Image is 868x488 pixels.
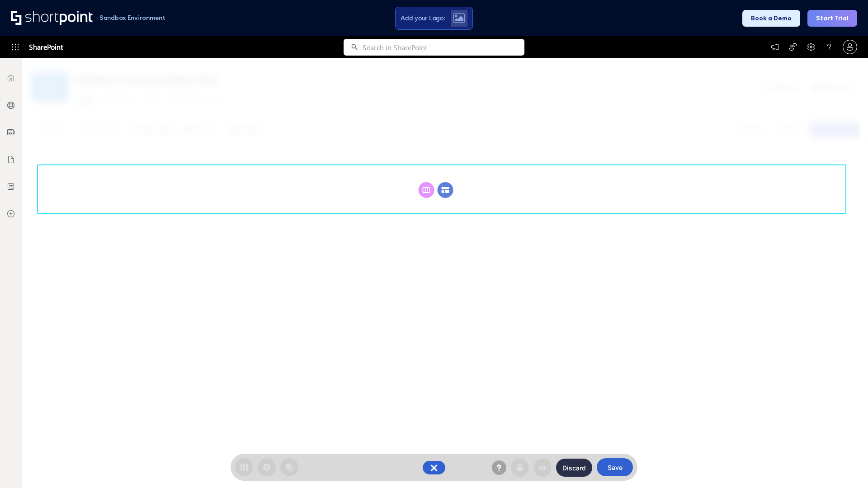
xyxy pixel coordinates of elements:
img: Upload logo [453,13,465,23]
iframe: Chat Widget [823,445,868,488]
button: Save [597,458,633,476]
span: SharePoint [29,36,63,58]
input: Search in SharePoint [363,39,524,56]
button: Discard [556,459,592,477]
span: Add your Logo: [401,14,445,22]
button: Book a Demo [742,10,800,27]
button: Start Trial [807,10,857,27]
h1: Sandbox Environment [99,15,165,20]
